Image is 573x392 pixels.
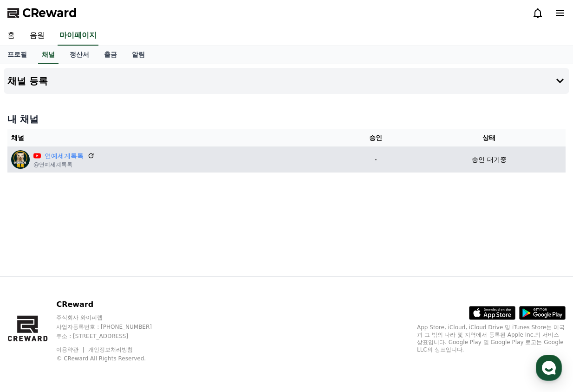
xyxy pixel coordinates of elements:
[124,46,152,64] a: 알림
[45,151,84,161] a: 연예세계톡톡
[56,323,169,331] p: 사업자등록번호 : [PHONE_NUMBER]
[7,113,566,126] h4: 내 채널
[22,6,77,20] span: CReward
[120,295,178,318] a: 설정
[143,309,155,316] span: 설정
[417,324,566,353] p: App Store, iCloud, iCloud Drive 및 iTunes Store는 미국과 그 밖의 나라 및 지역에서 등록된 Apple Inc.의 서비스 상표입니다. Goo...
[339,129,413,146] th: 승인
[3,295,61,318] a: 홈
[88,346,133,353] a: 개인정보처리방침
[56,346,85,353] a: 이용약관
[56,314,169,321] p: 주식회사 와이피랩
[56,355,169,362] p: © CReward All Rights Reserved.
[413,129,566,146] th: 상태
[342,155,409,165] p: -
[56,299,169,310] p: CReward
[22,26,52,46] a: 음원
[58,26,98,46] a: 마이페이지
[56,332,169,340] p: 주소 : [STREET_ADDRESS]
[61,295,120,318] a: 대화
[11,150,30,169] img: 연예세계톡톡
[85,309,96,317] span: 대화
[38,46,59,64] a: 채널
[472,155,506,165] p: 승인 대기중
[29,309,35,316] span: 홈
[7,6,77,20] a: CReward
[97,46,124,64] a: 출금
[62,46,97,64] a: 정산서
[4,68,569,94] button: 채널 등록
[33,161,95,168] p: @연예세계톡톡
[7,76,48,86] h4: 채널 등록
[7,129,339,146] th: 채널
